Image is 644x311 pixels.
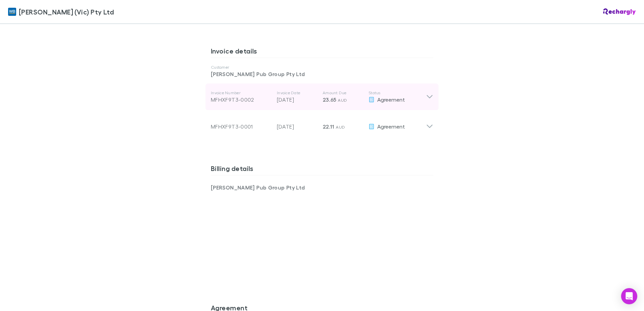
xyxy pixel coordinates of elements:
[377,96,405,103] span: Agreement
[205,83,439,110] div: Invoice NumberMFHXF9T3-0002Invoice Date[DATE]Amount Due23.65 AUDStatusAgreement
[210,196,434,272] iframe: Secure address input frame
[323,90,363,96] p: Amount Due
[277,123,317,131] p: [DATE]
[323,96,336,103] span: 23.65
[211,183,322,192] p: [PERSON_NAME] Pub Group Pty Ltd
[323,123,334,130] span: 22.11
[621,288,637,304] div: Open Intercom Messenger
[377,123,405,130] span: Agreement
[277,96,317,104] p: [DATE]
[211,70,433,78] p: [PERSON_NAME] Pub Group Pty Ltd
[8,8,16,16] img: William Buck (Vic) Pty Ltd's Logo
[211,96,271,104] div: MFHXF9T3-0002
[19,7,114,17] span: [PERSON_NAME] (Vic) Pty Ltd
[211,65,433,70] p: Customer
[211,164,433,175] h3: Billing details
[368,90,426,96] p: Status
[205,110,439,137] div: MFHXF9T3-0001[DATE]22.11 AUDAgreement
[338,98,347,103] span: AUD
[277,90,317,96] p: Invoice Date
[211,90,271,96] p: Invoice Number
[211,123,271,131] div: MFHXF9T3-0001
[336,125,345,130] span: AUD
[603,8,636,15] img: Rechargly Logo
[211,47,433,58] h3: Invoice details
